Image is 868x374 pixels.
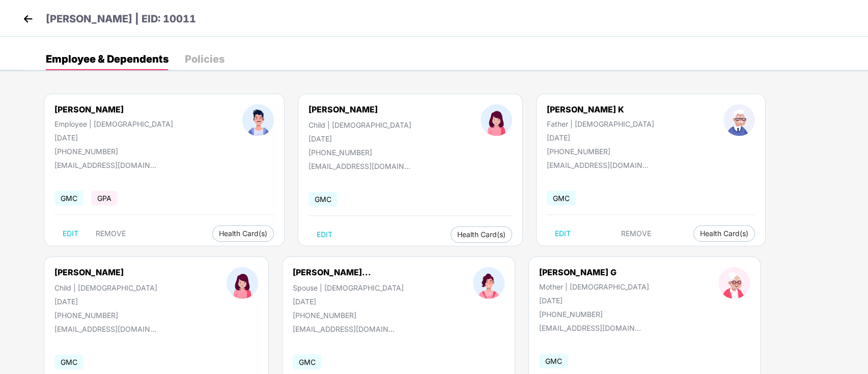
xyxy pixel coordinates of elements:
[185,54,225,64] div: Policies
[88,225,134,242] button: REMOVE
[547,225,579,242] button: EDIT
[91,191,118,206] span: GPA
[457,232,506,237] span: Health Card(s)
[451,226,512,243] button: Health Card(s)
[54,147,173,156] div: [PHONE_NUMBER]
[96,229,126,238] span: REMOVE
[63,229,78,238] span: EDIT
[309,226,341,243] button: EDIT
[309,192,338,207] span: GMC
[539,296,649,305] div: [DATE]
[309,134,411,143] div: [DATE]
[242,104,274,136] img: profileImage
[54,267,124,277] div: [PERSON_NAME]
[293,311,404,320] div: [PHONE_NUMBER]
[539,310,649,319] div: [PHONE_NUMBER]
[54,133,173,142] div: [DATE]
[293,283,404,292] div: Spouse | [DEMOGRAPHIC_DATA]
[309,121,411,129] div: Child | [DEMOGRAPHIC_DATA]
[539,267,649,277] div: [PERSON_NAME] G
[547,133,654,142] div: [DATE]
[293,325,395,333] div: [EMAIL_ADDRESS][DOMAIN_NAME]
[539,282,649,291] div: Mother | [DEMOGRAPHIC_DATA]
[293,355,322,369] span: GMC
[54,297,157,306] div: [DATE]
[293,297,404,306] div: [DATE]
[54,355,83,369] span: GMC
[227,267,258,299] img: profileImage
[54,311,157,320] div: [PHONE_NUMBER]
[613,225,659,242] button: REMOVE
[309,162,410,170] div: [EMAIL_ADDRESS][DOMAIN_NAME]
[547,161,649,169] div: [EMAIL_ADDRESS][DOMAIN_NAME]
[293,267,371,277] div: [PERSON_NAME]...
[473,267,505,299] img: profileImage
[317,231,332,239] span: EDIT
[547,120,654,128] div: Father | [DEMOGRAPHIC_DATA]
[700,231,748,236] span: Health Card(s)
[54,283,157,292] div: Child | [DEMOGRAPHIC_DATA]
[54,104,173,114] div: [PERSON_NAME]
[46,54,169,64] div: Employee & Dependents
[54,191,83,206] span: GMC
[54,161,156,169] div: [EMAIL_ADDRESS][DOMAIN_NAME]
[621,229,651,238] span: REMOVE
[309,148,411,157] div: [PHONE_NUMBER]
[547,147,654,156] div: [PHONE_NUMBER]
[20,11,36,26] img: back
[46,11,196,27] p: [PERSON_NAME] | EID: 10011
[54,325,156,333] div: [EMAIL_ADDRESS][DOMAIN_NAME]
[547,104,654,114] div: [PERSON_NAME] K
[718,267,750,299] img: profileImage
[555,229,571,238] span: EDIT
[219,231,267,236] span: Health Card(s)
[481,104,512,136] img: profileImage
[212,225,274,242] button: Health Card(s)
[309,104,378,114] div: [PERSON_NAME]
[693,225,755,242] button: Health Card(s)
[547,191,576,206] span: GMC
[539,354,568,368] span: GMC
[539,324,641,332] div: [EMAIL_ADDRESS][DOMAIN_NAME]
[723,104,755,136] img: profileImage
[54,120,173,128] div: Employee | [DEMOGRAPHIC_DATA]
[54,225,87,242] button: EDIT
